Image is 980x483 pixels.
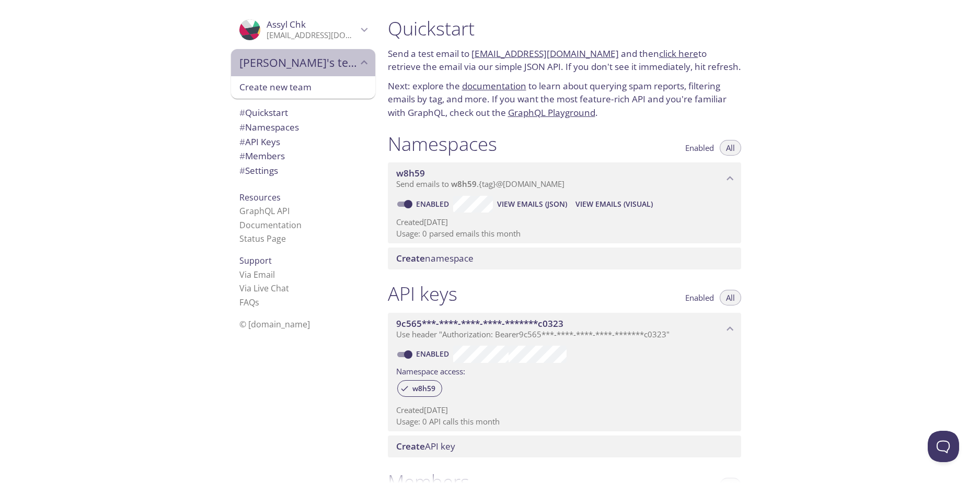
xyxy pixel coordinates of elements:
button: Enabled [679,140,720,156]
div: Quickstart [231,105,375,120]
div: Create namespace [388,248,741,269]
a: Via Live Chat [239,282,289,294]
span: s [255,297,259,308]
button: Enabled [679,290,720,305]
span: API Keys [239,136,280,148]
button: All [720,290,741,305]
p: Usage: 0 parsed emails this month [396,228,733,239]
div: w8h59 namespace [388,162,741,195]
label: Namespace access: [396,363,465,378]
span: Create new team [239,80,367,94]
a: Enabled [414,349,453,359]
span: # [239,121,245,133]
span: API key [396,440,455,452]
div: w8h59 [397,380,442,397]
span: # [239,136,245,148]
a: documentation [462,80,526,92]
h1: Namespaces [388,132,497,156]
span: Resources [239,192,281,203]
p: Created [DATE] [396,217,733,228]
span: [PERSON_NAME]'s team [239,55,358,70]
div: Assyl Chk [231,13,375,47]
div: Create new team [231,76,375,99]
span: View Emails (JSON) [497,198,567,210]
button: View Emails (Visual) [571,196,657,213]
div: Create API Key [388,435,741,457]
span: w8h59 [396,167,425,179]
a: FAQ [239,297,259,308]
span: Namespaces [239,121,299,133]
div: Members [231,149,375,163]
span: w8h59 [451,179,477,189]
span: © [DOMAIN_NAME] [239,319,310,330]
span: Send emails to . {tag} @[DOMAIN_NAME] [396,179,564,189]
p: Usage: 0 API calls this month [396,416,733,427]
span: Members [239,150,285,162]
span: # [239,107,245,119]
span: # [239,150,245,162]
p: Send a test email to and then to retrieve the email via our simple JSON API. If you don't see it ... [388,47,741,74]
span: Support [239,255,272,266]
button: All [720,140,741,156]
span: Assyl Chk [267,18,306,30]
p: [EMAIL_ADDRESS][DOMAIN_NAME] [267,30,358,41]
div: API Keys [231,135,375,149]
a: [EMAIL_ADDRESS][DOMAIN_NAME] [471,48,619,60]
span: w8h59 [406,384,442,393]
div: Team Settings [231,163,375,178]
h1: Quickstart [388,17,741,40]
a: Documentation [239,219,302,231]
div: Namespaces [231,120,375,135]
div: Assyl's team [231,49,375,76]
span: View Emails (Visual) [575,198,653,210]
p: Created [DATE] [396,405,733,416]
button: View Emails (JSON) [493,196,571,213]
a: GraphQL Playground [508,107,595,119]
a: Via Email [239,269,275,280]
p: Next: explore the to learn about querying spam reports, filtering emails by tag, and more. If you... [388,79,741,120]
a: Enabled [414,199,453,209]
span: Settings [239,164,278,176]
a: GraphQL API [239,205,290,217]
span: Create [396,252,425,264]
a: Status Page [239,233,286,244]
span: # [239,164,245,176]
iframe: Help Scout Beacon - Open [928,431,959,462]
a: click here [659,48,698,60]
span: Create [396,440,425,452]
h1: API keys [388,282,457,305]
span: Quickstart [239,107,288,119]
span: namespace [396,252,474,264]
